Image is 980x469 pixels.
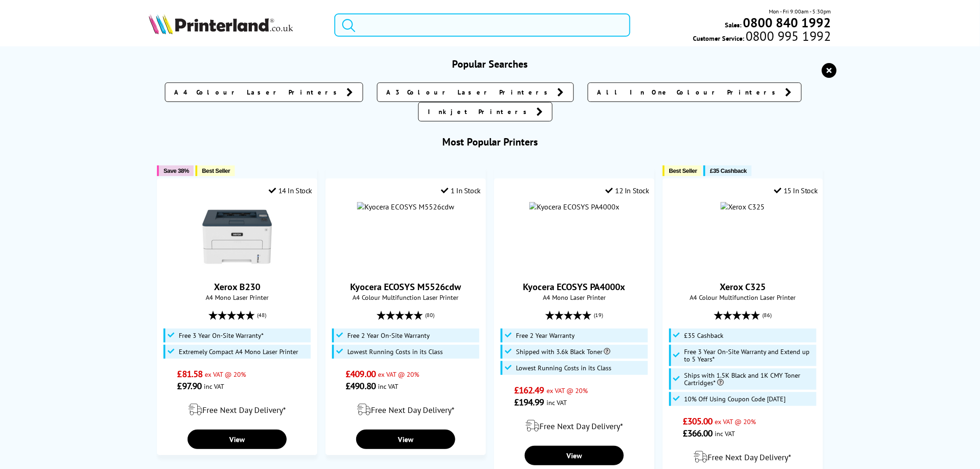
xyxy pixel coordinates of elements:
span: £409.00 [346,368,376,380]
a: View [356,430,455,449]
a: A4 Colour Laser Printers [165,82,363,102]
span: ex VAT @ 20% [547,386,588,395]
a: View [188,430,287,449]
a: Xerox B230 [202,264,272,273]
span: inc VAT [204,382,224,391]
a: Printerland Logo [149,14,322,36]
span: Customer Service: [693,32,831,43]
span: £35 Cashback [710,167,747,174]
span: Free 3 Year On-Site Warranty and Extend up to 5 Years* [685,348,814,363]
span: Ships with 1.5K Black and 1K CMY Toner Cartridges* [685,372,814,387]
span: A4 Colour Multifunction Laser Printer [668,293,818,302]
b: 0800 840 1992 [743,14,831,31]
span: A4 Colour Multifunction Laser Printer [331,293,481,302]
a: View [525,446,624,465]
h3: Most Popular Printers [149,135,831,148]
span: £35 Cashback [685,332,724,339]
span: £366.00 [683,427,713,439]
span: Extremely Compact A4 Mono Laser Printer [179,348,298,355]
input: Search product or brand [334,13,630,37]
span: (86) [762,306,772,324]
span: £490.80 [346,380,376,392]
span: Lowest Running Costs in its Class [516,364,611,372]
span: A4 Colour Laser Printers [175,88,342,97]
img: Xerox B230 [202,202,272,272]
span: ex VAT @ 20% [205,370,246,379]
span: (80) [426,306,435,324]
span: All In One Colour Printers [597,88,781,97]
div: 1 In Stock [441,186,481,195]
a: Xerox B230 [214,281,260,293]
span: £97.90 [177,380,202,392]
span: (48) [257,306,266,324]
span: inc VAT [378,382,398,391]
span: Best Seller [202,167,230,174]
button: Best Seller [663,165,702,176]
span: £162.49 [514,384,544,396]
span: inc VAT [547,398,567,407]
span: Best Seller [669,167,697,174]
span: Free 2 Year Warranty [516,332,575,339]
span: Shipped with 3.6k Black Toner [516,348,610,355]
div: 14 In Stock [269,186,312,195]
a: Inkjet Printers [418,102,553,121]
img: Xerox C325 [721,202,765,211]
span: ex VAT @ 20% [378,370,419,379]
span: Lowest Running Costs in its Class [347,348,443,355]
span: Save 38% [163,167,189,174]
span: ex VAT @ 20% [715,417,756,426]
span: Mon - Fri 9:00am - 5:30pm [769,7,831,16]
img: Printerland Logo [149,14,293,34]
button: Best Seller [195,165,235,176]
a: Kyocera ECOSYS PA4000x [523,281,625,293]
h3: Popular Searches [149,57,831,70]
span: (19) [594,306,603,324]
span: Free 3 Year On-Site Warranty* [179,332,264,339]
span: £305.00 [683,415,713,427]
div: modal_delivery [162,397,312,423]
img: Kyocera ECOSYS M5526cdw [357,202,454,211]
span: A4 Mono Laser Printer [162,293,312,302]
span: Sales: [725,20,742,29]
span: £81.58 [177,368,203,380]
div: 12 In Stock [606,186,649,195]
button: Save 38% [157,165,194,176]
a: All In One Colour Printers [588,82,802,102]
div: modal_delivery [331,397,481,423]
a: 0800 840 1992 [742,18,831,27]
div: modal_delivery [499,413,649,439]
a: Xerox C325 [720,281,766,293]
button: £35 Cashback [704,165,751,176]
a: A3 Colour Laser Printers [377,82,574,102]
span: Inkjet Printers [428,107,532,116]
span: inc VAT [715,429,735,438]
span: A3 Colour Laser Printers [387,88,553,97]
span: 10% Off Using Coupon Code [DATE] [685,395,786,403]
span: A4 Mono Laser Printer [499,293,649,302]
a: Kyocera ECOSYS M5526cdw [351,281,461,293]
div: 15 In Stock [774,186,818,195]
img: Kyocera ECOSYS PA4000x [529,202,619,211]
span: £194.99 [514,396,544,408]
span: 0800 995 1992 [744,32,831,40]
span: Free 2 Year On-Site Warranty [347,332,430,339]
